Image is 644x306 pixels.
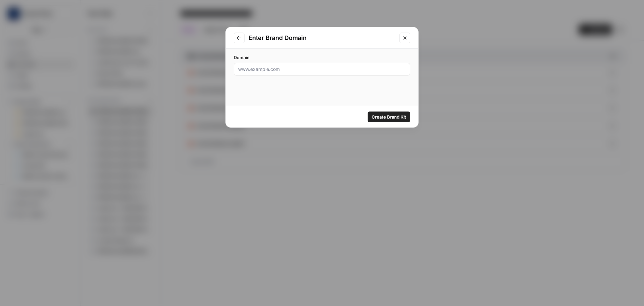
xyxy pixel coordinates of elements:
[234,33,245,43] button: Go to previous step
[238,66,406,73] input: www.example.com
[249,33,395,43] h2: Enter Brand Domain
[372,114,406,120] span: Create Brand Kit
[368,112,410,122] button: Create Brand Kit
[399,33,410,43] button: Close modal
[234,54,410,61] label: Domain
